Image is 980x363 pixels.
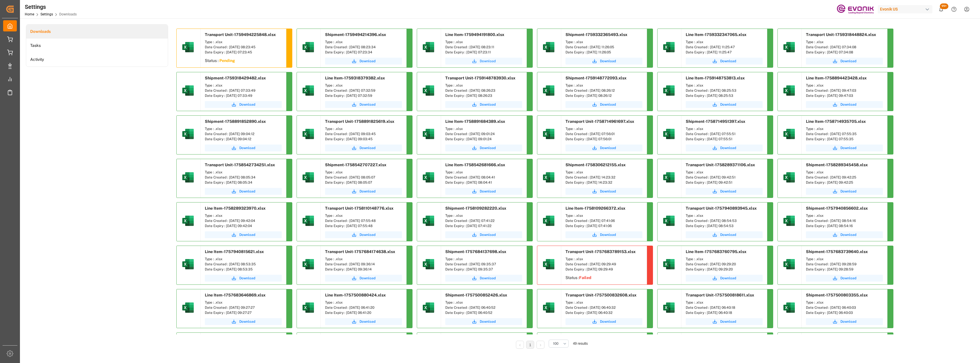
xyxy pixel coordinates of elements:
div: Type : .xlsx [445,83,522,88]
img: microsoft-excel-2019--v1.png [422,301,435,314]
a: Download [325,231,402,238]
div: Type : .xlsx [205,39,282,45]
img: microsoft-excel-2019--v1.png [662,171,676,184]
span: Shipment-1759494214396.xlsx [325,32,386,37]
img: microsoft-excel-2019--v1.png [301,214,315,228]
img: microsoft-excel-2019--v1.png [542,40,556,54]
div: Date Created : [DATE] 09:47:03 [806,88,883,93]
img: microsoft-excel-2019--v1.png [181,127,195,141]
div: Date Expiry : [DATE] 08:05:07 [325,180,402,185]
img: microsoft-excel-2019--v1.png [181,301,195,314]
button: Download [325,188,402,195]
span: Download [360,232,375,237]
span: Download [360,145,375,151]
div: Type : .xlsx [445,126,522,131]
div: Type : .xlsx [325,39,402,45]
span: Download [600,319,616,324]
img: microsoft-excel-2019--v1.png [542,214,556,228]
img: microsoft-excel-2019--v1.png [782,171,796,184]
button: Download [806,58,883,65]
a: Download [445,318,522,325]
button: Evonik US [878,4,935,15]
span: Download [239,102,255,107]
button: Download [565,145,642,151]
img: microsoft-excel-2019--v1.png [782,214,796,228]
span: Download [840,189,856,194]
div: Date Expiry : [DATE] 09:47:03 [806,93,883,98]
a: Download [806,101,883,108]
div: Type : .xlsx [806,126,883,131]
div: Date Created : [DATE] 08:05:07 [325,175,402,180]
button: Download [445,231,522,238]
img: microsoft-excel-2019--v1.png [542,84,556,97]
span: Download [480,276,496,281]
img: microsoft-excel-2019--v1.png [662,127,676,141]
button: Download [445,188,522,195]
span: Shipment-1758306212155.xlsx [565,163,626,167]
img: microsoft-excel-2019--v1.png [301,127,315,141]
div: Date Expiry : [DATE] 07:55:48 [325,223,402,228]
img: microsoft-excel-2019--v1.png [782,301,796,314]
div: Type : .xlsx [565,213,642,218]
div: Date Expiry : [DATE] 07:23:45 [205,50,282,55]
a: Home [25,12,34,16]
div: Type : .xlsx [325,213,402,218]
span: Download [840,319,856,324]
img: microsoft-excel-2019--v1.png [662,40,676,54]
div: Type : .xlsx [686,83,763,88]
a: Download [325,318,402,325]
div: Date Expiry : [DATE] 11:26:05 [565,50,642,55]
span: Line Item-1758714935705.xlsx [806,119,866,124]
button: Download [686,58,763,65]
span: Download [239,319,255,324]
button: Download [325,101,402,108]
span: Transport Unit-1758110148776.xlsx [325,206,393,210]
div: Date Expiry : [DATE] 08:25:53 [686,93,763,98]
button: open menu [549,340,569,348]
span: Transport Unit-1758289371106.xlsx [686,163,755,167]
div: Type : .xlsx [806,83,883,88]
img: microsoft-excel-2019--v1.png [542,257,556,271]
span: Download [360,276,375,281]
div: Date Created : [DATE] 07:56:01 [565,131,642,137]
button: Download [686,101,763,108]
button: Download [445,58,522,65]
img: microsoft-excel-2019--v1.png [181,214,195,228]
div: Status : [561,273,647,284]
img: microsoft-excel-2019--v1.png [542,171,556,184]
a: Download [686,145,763,151]
div: Evonik US [878,5,932,13]
a: 1 [529,343,531,347]
div: Date Created : [DATE] 07:33:49 [205,88,282,93]
div: Date Created : [DATE] 08:54:16 [806,218,883,223]
button: Download [325,275,402,282]
div: Type : .xlsx [205,83,282,88]
div: Date Expiry : [DATE] 07:32:59 [325,93,402,98]
div: Date Expiry : [DATE] 07:55:35 [806,137,883,142]
button: Download [445,101,522,108]
button: Download [565,58,642,65]
div: Type : .xlsx [686,39,763,45]
span: Transport Unit-1758891825619.xlsx [325,119,394,124]
button: Download [205,318,282,325]
div: Type : .xlsx [445,213,522,218]
img: microsoft-excel-2019--v1.png [542,127,556,141]
span: Download [600,145,616,151]
div: Date Expiry : [DATE] 09:42:25 [806,180,883,185]
button: Download [565,318,642,325]
span: Download [480,102,496,107]
img: microsoft-excel-2019--v1.png [422,257,435,271]
span: Download [720,276,736,281]
div: Date Created : [DATE] 08:23:45 [205,45,282,50]
div: Date Created : [DATE] 08:54:53 [686,218,763,223]
button: Download [565,188,642,195]
a: Download [205,188,282,195]
span: Download [239,189,255,194]
img: microsoft-excel-2019--v1.png [422,171,435,184]
span: Download [840,59,856,64]
div: Date Expiry : [DATE] 07:56:01 [565,137,642,142]
div: Date Created : [DATE] 08:05:34 [205,175,282,180]
div: Date Created : [DATE] 08:23:11 [445,45,522,50]
div: Type : .xlsx [205,170,282,175]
